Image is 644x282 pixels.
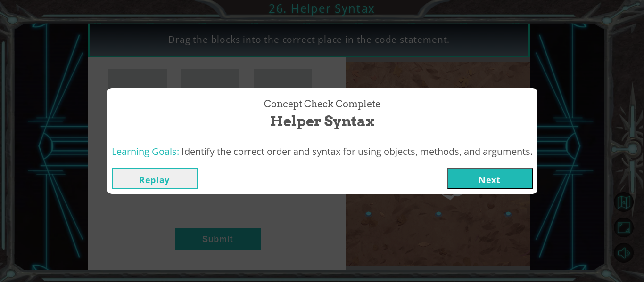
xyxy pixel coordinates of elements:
[447,168,533,189] button: Next
[112,168,198,189] button: Replay
[264,97,380,111] span: Concept Check Complete
[182,145,533,158] span: Identify the correct order and syntax for using objects, methods, and arguments.
[112,145,179,158] span: Learning Goals:
[270,111,374,131] span: Helper Syntax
